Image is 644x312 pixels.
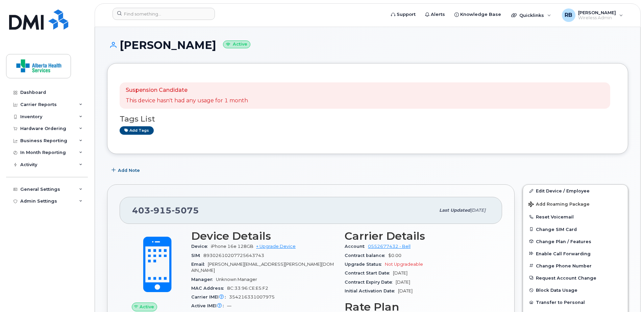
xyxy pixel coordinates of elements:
[140,304,154,310] span: Active
[120,115,616,123] h3: Tags List
[118,167,140,174] span: Add Note
[396,280,410,285] span: [DATE]
[523,272,628,284] button: Request Account Change
[345,253,388,258] span: Contract balance
[150,205,172,215] span: 915
[107,164,146,176] button: Add Note
[229,294,275,300] span: 354216331007975
[368,244,411,249] a: 0552677432 - Bell
[345,280,396,285] span: Contract Expiry Date
[191,277,216,282] span: Manager
[393,270,407,276] span: [DATE]
[191,303,227,308] span: Active IMEI
[523,223,628,235] button: Change SIM Card
[223,41,250,48] small: Active
[191,286,227,291] span: MAC Address
[191,230,337,242] h3: Device Details
[203,253,264,258] span: 89302610207725643743
[191,262,208,267] span: Email
[256,244,296,249] a: + Upgrade Device
[523,197,628,211] button: Add Roaming Package
[345,230,490,242] h3: Carrier Details
[439,208,470,213] span: Last updated
[191,244,211,249] span: Device
[126,97,248,105] p: This device hasn't had any usage for 1 month
[211,244,253,249] span: iPhone 16e 128GB
[536,251,591,256] span: Enable Call Forwarding
[126,86,248,94] p: Suspension Candidate
[132,205,199,215] span: 403
[227,286,268,291] span: 8C:33:96:CE:E5:F2
[536,239,591,244] span: Change Plan / Features
[172,205,199,215] span: 5075
[345,244,368,249] span: Account
[191,294,229,300] span: Carrier IMEI
[345,288,398,293] span: Initial Activation Date
[470,208,486,213] span: [DATE]
[388,253,401,258] span: $0.00
[191,253,203,258] span: SIM
[523,248,628,260] button: Enable Call Forwarding
[216,277,257,282] span: Unknown Manager
[120,126,154,135] a: Add tags
[523,284,628,296] button: Block Data Usage
[523,211,628,223] button: Reset Voicemail
[191,262,334,273] span: [PERSON_NAME][EMAIL_ADDRESS][PERSON_NAME][DOMAIN_NAME]
[523,235,628,248] button: Change Plan / Features
[385,262,423,267] span: Not Upgradeable
[227,303,231,308] span: —
[398,288,413,293] span: [DATE]
[523,260,628,272] button: Change Phone Number
[345,270,393,276] span: Contract Start Date
[523,296,628,308] button: Transfer to Personal
[345,262,385,267] span: Upgrade Status
[528,202,590,208] span: Add Roaming Package
[523,185,628,197] a: Edit Device / Employee
[107,39,628,51] h1: [PERSON_NAME]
